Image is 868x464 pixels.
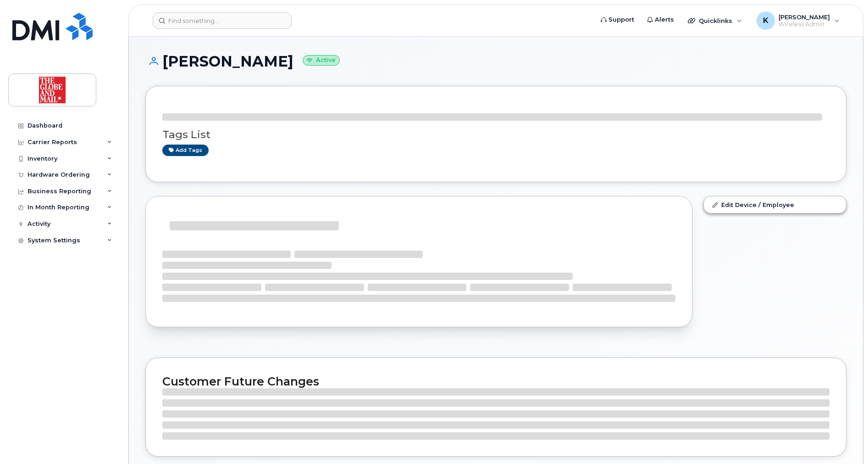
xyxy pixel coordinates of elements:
[145,53,846,69] h1: [PERSON_NAME]
[704,196,846,213] a: Edit Device / Employee
[162,129,829,140] h3: Tags List
[162,375,829,388] h2: Customer Future Changes
[162,145,209,156] a: Add tags
[303,55,340,66] small: Active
